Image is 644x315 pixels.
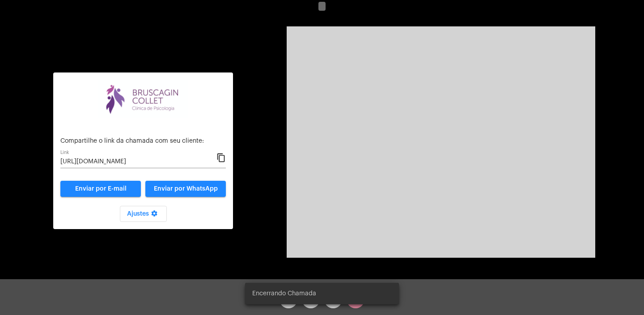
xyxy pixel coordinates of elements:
button: Enviar por WhatsApp [145,181,226,197]
img: bdd31f1e-573f-3f90-f05a-aecdfb595b2a.png [98,80,188,118]
span: Enviar por WhatsApp [154,186,218,192]
button: Ajustes [120,206,167,222]
a: Enviar por E-mail [60,181,141,197]
span: Ajustes [127,211,160,217]
span: Enviar por E-mail [75,186,127,192]
span: Encerrando Chamada [252,289,316,298]
mat-icon: content_copy [216,153,226,163]
mat-icon: settings [149,210,160,221]
p: Compartilhe o link da chamada com seu cliente: [60,138,226,145]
